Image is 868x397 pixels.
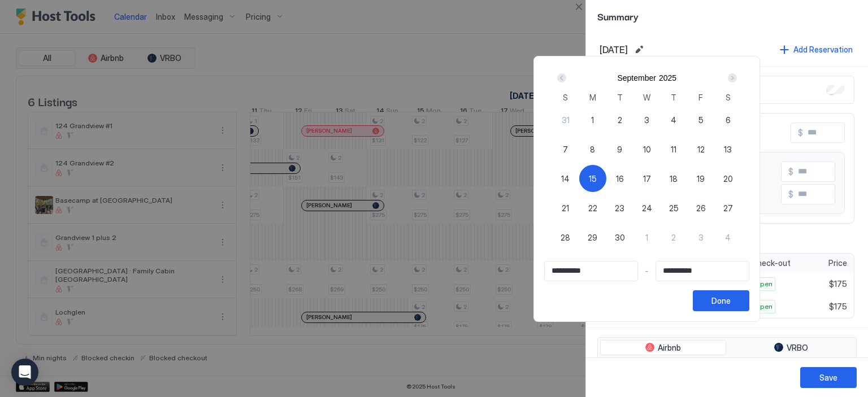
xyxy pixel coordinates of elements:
button: 1 [633,224,661,251]
button: 19 [687,165,714,192]
span: T [671,91,676,103]
button: 25 [660,194,687,221]
span: 25 [669,202,679,214]
div: Done [711,295,731,307]
span: 3 [644,114,649,126]
button: 4 [714,224,741,251]
button: 13 [714,136,741,163]
button: 1 [579,106,606,133]
button: 28 [552,224,579,251]
span: 7 [563,143,568,155]
span: 18 [670,173,678,185]
button: 29 [579,224,606,251]
button: 4 [660,106,687,133]
span: 5 [698,114,704,126]
span: 12 [697,143,705,155]
button: Done [693,290,749,311]
button: 31 [552,106,579,133]
input: Input Field [545,261,637,281]
span: 19 [697,173,705,185]
button: 3 [687,224,714,251]
span: 14 [561,173,570,185]
button: 3 [633,106,661,133]
button: 2025 [659,73,676,82]
span: 21 [562,202,569,214]
button: 26 [687,194,714,221]
span: 28 [561,232,570,243]
span: 26 [696,202,706,214]
button: 6 [714,106,741,133]
input: Input Field [656,261,749,281]
span: S [563,91,568,103]
button: 7 [552,136,579,163]
span: 31 [562,114,570,126]
button: September [617,73,656,82]
span: 6 [726,114,731,126]
button: 2 [606,106,633,133]
button: 9 [606,136,633,163]
button: 14 [552,165,579,192]
span: M [589,91,596,103]
button: 15 [579,165,606,192]
span: - [645,266,649,276]
button: Prev [555,71,570,85]
button: 27 [714,194,741,221]
span: F [698,91,703,103]
span: 23 [615,202,624,214]
button: 30 [606,224,633,251]
span: 1 [645,232,648,243]
span: 4 [671,114,676,126]
span: 8 [590,143,595,155]
span: 17 [643,173,651,185]
button: 12 [687,136,714,163]
span: 2 [671,232,676,243]
button: 20 [714,165,741,192]
button: Next [724,71,739,85]
button: 21 [552,194,579,221]
button: 24 [633,194,661,221]
button: 2 [660,224,687,251]
button: 23 [606,194,633,221]
span: 27 [723,202,733,214]
button: 10 [633,136,661,163]
span: 16 [616,173,624,185]
button: 22 [579,194,606,221]
span: 30 [615,232,625,243]
button: 18 [660,165,687,192]
span: 29 [588,232,597,243]
span: 22 [588,202,597,214]
span: 4 [725,232,731,243]
span: W [643,91,650,103]
span: 24 [642,202,652,214]
span: 11 [671,143,676,155]
button: 8 [579,136,606,163]
span: 3 [698,232,704,243]
button: 5 [687,106,714,133]
span: 13 [724,143,732,155]
button: 11 [660,136,687,163]
button: 16 [606,165,633,192]
span: 2 [618,114,622,126]
span: 20 [723,173,733,185]
span: 9 [617,143,622,155]
span: 1 [591,114,594,126]
span: S [726,91,731,103]
span: T [617,91,623,103]
span: 15 [589,173,597,185]
div: Open Intercom Messenger [11,359,38,386]
span: 10 [643,143,651,155]
button: 17 [633,165,661,192]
